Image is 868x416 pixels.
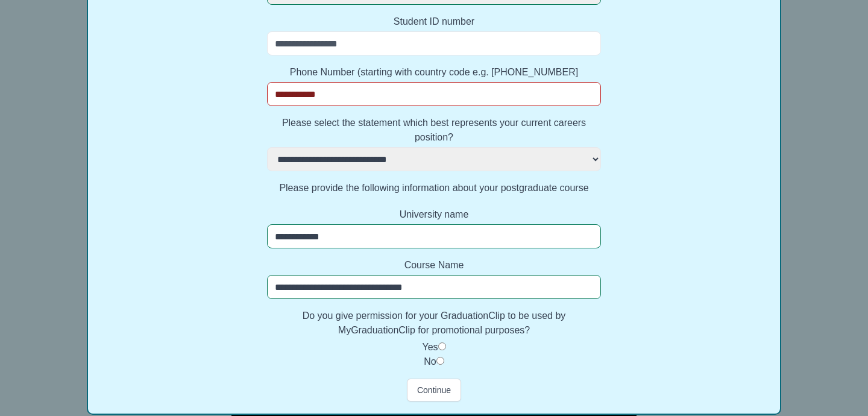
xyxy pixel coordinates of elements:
[407,379,461,402] button: Continue
[267,65,601,80] label: Phone Number (starting with country code e.g. [PHONE_NUMBER]
[267,116,601,145] label: Please select the statement which best represents your current careers position?
[422,342,438,352] label: Yes
[267,181,601,195] label: Please provide the following information about your postgraduate course
[267,258,601,273] label: Course Name
[424,356,436,367] label: No
[267,207,601,222] label: University name
[267,14,601,29] label: Student ID number
[267,309,601,338] label: Do you give permission for your GraduationClip to be used by MyGraduationClip for promotional pur...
